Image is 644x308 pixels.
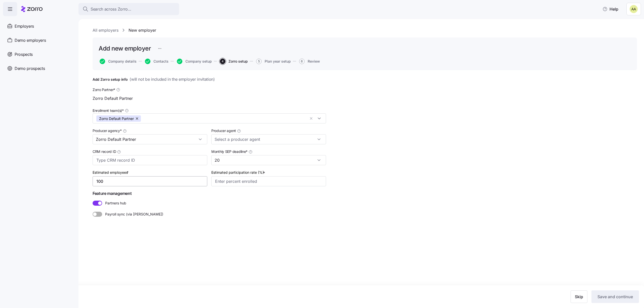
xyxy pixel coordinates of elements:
span: Partners hub [102,201,126,206]
span: Feature management [93,190,326,197]
a: Employers [3,19,74,33]
span: ( will not be included in the employer invitation ) [130,76,215,82]
span: 4 [220,59,225,64]
span: Employers [15,23,34,29]
span: Monthly SEP deadline * [211,149,248,154]
button: 4Zorro setup [220,59,248,64]
span: Enrollment team(s) * [93,108,124,113]
span: Plan year setup [265,60,291,63]
input: Select the monthly SEP deadline [211,155,326,165]
button: Help [598,4,622,14]
a: New employer [129,27,156,33]
span: CRM record ID [93,149,116,154]
button: Skip [571,290,587,303]
span: Demo employers [15,37,46,43]
button: Company details [100,59,137,64]
a: Company details [99,59,137,64]
a: Contacts [144,59,169,64]
button: Search across Zorro... [78,3,179,15]
h1: Add Zorro setup info [93,76,326,82]
a: Demo employers [3,33,74,47]
a: Demo prospects [3,61,74,75]
input: Enter percent enrolled [211,176,326,186]
span: Skip [575,294,583,300]
input: Select a producer agency [93,134,207,144]
button: 5Plan year setup [256,59,291,64]
span: Zorro setup [228,60,248,63]
a: 5Plan year setup [255,59,291,64]
a: All employers [93,27,118,33]
span: Help [602,6,618,12]
a: Company setup [176,59,212,64]
button: Save and continue [591,290,639,303]
span: Zorro Partner * [93,87,115,92]
span: 6 [299,59,305,64]
input: Select a producer agent [211,134,326,144]
a: 4Zorro setup [219,59,248,64]
input: Enter total employees [93,176,207,186]
h1: Add new employer [99,45,151,52]
span: Prospects [15,51,33,58]
label: Estimated employees [93,170,130,175]
a: 6Review [298,59,320,64]
span: Review [308,60,320,63]
span: Company setup [185,60,212,63]
span: Payroll sync (via [PERSON_NAME]) [102,212,163,217]
button: 6Review [299,59,320,64]
span: Demo prospects [15,65,45,72]
img: 69dbe272839496de7880a03cd36c60c1 [630,5,638,13]
span: Zorro Default Partner [99,115,134,122]
span: Contacts [153,60,169,63]
a: Prospects [3,47,74,61]
button: Contacts [145,59,169,64]
span: Producer agency * [93,128,122,133]
span: Producer agent [211,128,236,133]
input: Type CRM record ID [93,155,207,165]
button: Company setup [177,59,212,64]
span: Search across Zorro... [91,6,131,12]
label: Estimated participation rate (%) [211,170,266,175]
span: Company details [108,60,137,63]
span: 5 [256,59,262,64]
span: Save and continue [597,294,633,300]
